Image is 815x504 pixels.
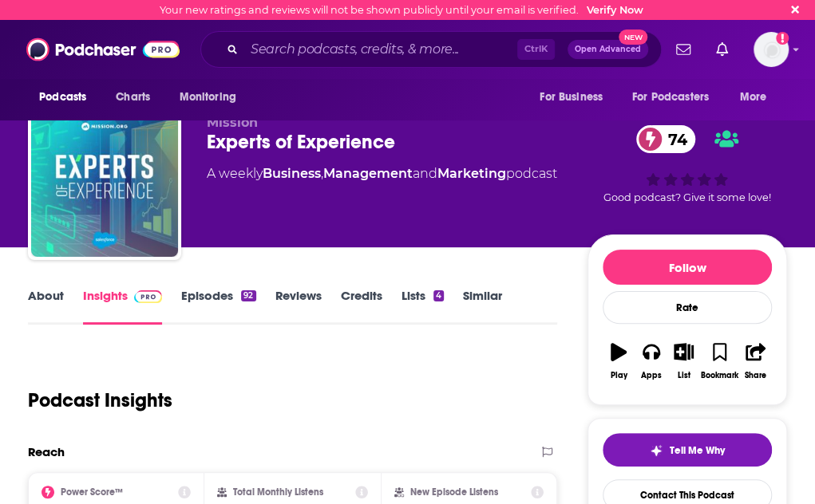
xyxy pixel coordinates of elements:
[402,288,444,325] a: Lists4
[710,36,734,63] a: Show notifications dropdown
[28,444,65,459] h2: Reach
[652,125,695,153] span: 74
[588,115,787,214] div: 74Good podcast? Give it some love!
[740,86,767,108] span: More
[31,110,178,257] img: Experts of Experience
[116,86,150,108] span: Charts
[754,32,789,67] span: Logged in as ATTIntern
[754,32,789,67] img: User Profile
[603,433,772,467] button: tell me why sparkleTell Me Why
[667,333,700,390] button: List
[61,486,123,498] h2: Power Score™
[632,86,709,108] span: For Podcasters
[341,288,382,325] a: Credits
[528,82,623,112] button: open menu
[105,82,160,112] a: Charts
[754,32,789,67] button: Show profile menu
[745,371,766,380] div: Share
[241,290,255,301] div: 92
[670,36,697,63] a: Show notifications dropdown
[636,125,695,153] a: 74
[28,82,107,112] button: open menu
[28,388,172,412] h1: Podcast Insights
[28,288,64,325] a: About
[463,288,502,325] a: Similar
[611,371,627,380] div: Play
[568,40,648,59] button: Open AdvancedNew
[207,115,258,130] span: Mission
[700,333,739,390] button: Bookmark
[437,166,506,181] a: Marketing
[669,444,724,457] span: Tell Me Why
[517,39,555,60] span: Ctrl K
[540,86,603,108] span: For Business
[39,86,86,108] span: Podcasts
[603,250,772,285] button: Follow
[701,371,738,380] div: Bookmark
[134,290,162,303] img: Podchaser Pro
[413,166,437,181] span: and
[207,164,557,183] div: A weekly podcast
[650,444,663,457] img: tell me why sparkle
[678,371,690,380] div: List
[729,82,787,112] button: open menu
[323,166,413,181] a: Management
[275,288,322,325] a: Reviews
[603,191,771,203] span: Good podcast? Give it some love!
[244,37,517,62] input: Search podcasts, credits, & more...
[575,45,641,53] span: Open Advanced
[263,166,321,181] a: Business
[587,4,643,16] a: Verify Now
[233,486,323,498] h2: Total Monthly Listens
[622,82,732,112] button: open menu
[181,288,255,325] a: Episodes92
[739,333,772,390] button: Share
[83,288,162,325] a: InsightsPodchaser Pro
[160,4,643,16] div: Your new ratings and reviews will not be shown publicly until your email is verified.
[410,486,498,498] h2: New Episode Listens
[26,34,180,65] img: Podchaser - Follow, Share and Rate Podcasts
[200,31,662,68] div: Search podcasts, credits, & more...
[603,333,635,390] button: Play
[619,30,647,45] span: New
[603,291,772,324] div: Rate
[179,86,235,108] span: Monitoring
[321,166,323,181] span: ,
[168,82,256,112] button: open menu
[641,371,662,380] div: Apps
[635,333,668,390] button: Apps
[776,32,789,45] svg: Email not verified
[433,290,444,301] div: 4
